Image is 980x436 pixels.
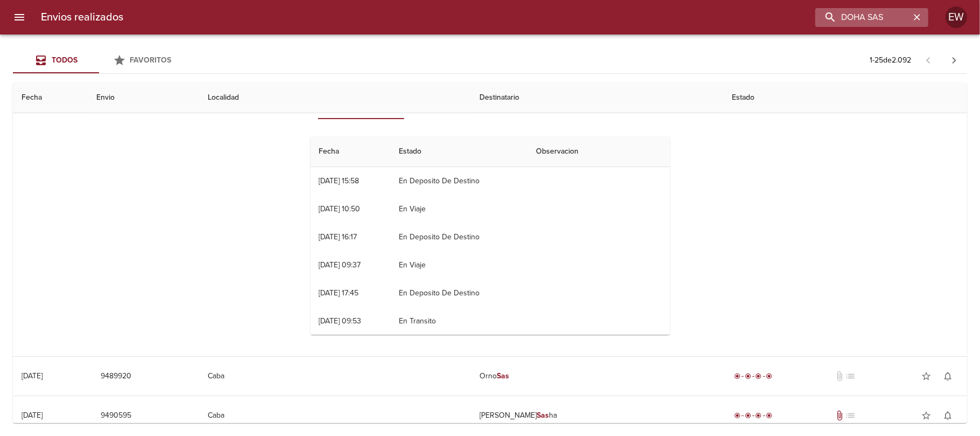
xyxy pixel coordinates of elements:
th: Localidad [199,82,471,113]
h6: Envios realizados [41,9,123,26]
td: En Deposito De Destino [390,223,527,251]
span: radio_button_checked [756,373,762,379]
span: Tiene documentos adjuntos [834,410,845,421]
th: Fecha [311,136,391,167]
span: notifications_none [942,371,953,382]
span: No tiene pedido asociado [845,410,856,421]
td: En Deposito De Destino [390,279,527,307]
span: notifications_none [942,410,953,421]
div: [DATE] [22,411,43,420]
em: Sas [497,371,509,380]
th: Estado [390,136,527,167]
p: 1 - 25 de 2.092 [870,55,911,66]
span: radio_button_checked [745,412,751,419]
td: En Viaje [390,195,527,223]
td: [PERSON_NAME] ha [471,396,723,435]
div: Entregado [732,410,775,421]
span: star_border [921,371,932,382]
span: radio_button_checked [745,373,751,379]
td: En Transito [390,307,527,335]
button: Agregar a favoritos [915,405,937,426]
div: Abrir información de usuario [946,6,967,28]
button: Agregar a favoritos [915,365,937,387]
th: Destinatario [471,82,723,113]
th: Estado [723,82,967,113]
div: [DATE] 10:50 [319,204,361,213]
td: En Viaje [390,251,527,279]
th: Observacion [527,136,670,167]
span: Favoritos [130,56,172,65]
span: 9490595 [101,409,131,423]
div: [DATE] 09:37 [319,260,361,269]
button: menu [6,4,32,30]
div: [DATE] 09:53 [319,316,362,326]
button: Activar notificaciones [937,365,958,387]
span: star_border [921,410,932,421]
span: radio_button_checked [766,412,773,419]
input: buscar [815,8,910,27]
div: [DATE] 16:17 [319,232,357,241]
div: Tabs Envios [13,47,185,73]
th: Envio [88,82,199,113]
span: Todos [52,56,77,65]
span: Pagina siguiente [941,47,967,73]
span: radio_button_checked [734,373,741,379]
span: No tiene documentos adjuntos [834,371,845,382]
span: radio_button_checked [734,412,741,419]
td: Caba [199,396,471,435]
td: En Deposito De Destino [390,167,527,195]
td: Orno [471,357,723,396]
span: No tiene pedido asociado [845,371,856,382]
button: 9490595 [96,406,136,426]
th: Fecha [13,82,88,113]
div: [DATE] [22,371,43,380]
span: 9489920 [101,370,131,383]
div: [DATE] 17:45 [319,288,359,297]
div: EW [946,6,967,28]
div: [DATE] 15:58 [319,176,359,185]
button: 9489920 [96,366,136,386]
div: Entregado [732,371,775,382]
td: Caba [199,357,471,396]
button: Activar notificaciones [937,405,958,426]
span: Pagina anterior [915,54,941,65]
span: radio_button_checked [766,373,773,379]
span: radio_button_checked [756,412,762,419]
em: Sas [537,411,549,420]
